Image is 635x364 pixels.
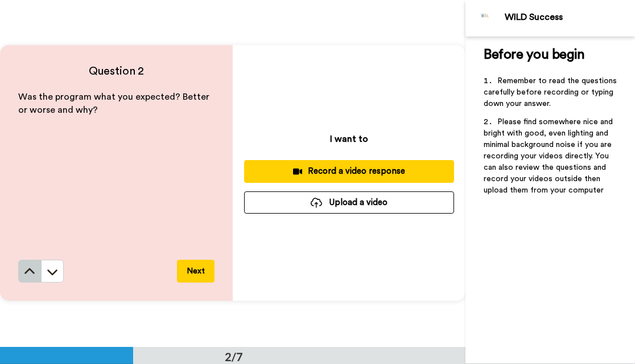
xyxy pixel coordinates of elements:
div: WILD Success [505,12,634,23]
h4: Question 2 [18,63,215,79]
button: Record a video response [244,160,454,182]
img: Profile Image [472,5,499,32]
button: Upload a video [244,191,454,214]
span: Remember to read the questions carefully before recording or typing down your answer. [484,77,619,108]
p: I want to [330,132,368,146]
div: Record a video response [253,165,445,177]
button: Next [177,260,215,283]
span: Please find somewhere nice and bright with good, even lighting and minimal background noise if yo... [484,118,615,194]
span: Before you begin [484,48,584,62]
span: Was the program what you expected? Better or worse and why? [18,92,212,114]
